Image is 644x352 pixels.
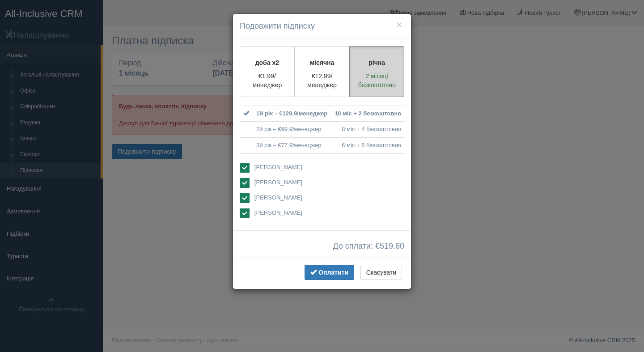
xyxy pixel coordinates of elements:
[360,265,402,280] button: Скасувати
[246,72,289,89] p: €1.99/менеджер
[254,194,302,201] span: [PERSON_NAME]
[355,58,398,67] p: річна
[380,242,404,250] span: 519.60
[253,137,331,153] td: 3й рік – €77.9/менеджер
[253,122,331,138] td: 2й рік – €99.9/менеджер
[318,269,348,276] span: Оплатити
[246,58,289,67] p: доба x2
[254,179,302,186] span: [PERSON_NAME]
[397,20,402,29] button: ×
[301,58,344,67] p: місячна
[331,106,405,122] td: 10 міс + 2 безкоштовно
[355,72,398,89] p: 2 місяці безкоштовно
[253,106,331,122] td: 1й рік – €129.9/менеджер
[254,209,302,216] span: [PERSON_NAME]
[301,72,344,89] p: €12.99/менеджер
[331,122,405,138] td: 8 міс + 4 безкоштовно
[305,265,354,280] button: Оплатити
[240,21,404,32] h4: Подовжити підписку
[254,164,302,170] span: [PERSON_NAME]
[333,242,404,251] span: До сплати: €
[331,137,405,153] td: 6 міс + 6 безкоштовно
